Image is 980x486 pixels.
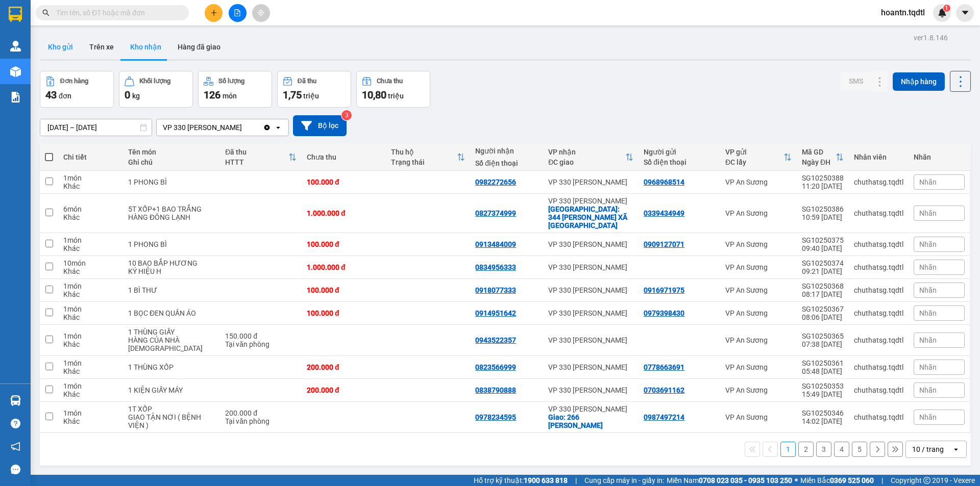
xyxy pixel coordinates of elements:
[548,178,633,186] div: VP 330 [PERSON_NAME]
[854,153,903,161] div: Nhân viên
[132,92,140,100] span: kg
[128,205,215,213] div: 5T XỐP+1 BAO TRẮNG
[725,363,792,371] div: VP An Sương
[198,71,272,108] button: Số lượng126món
[797,144,849,171] th: Toggle SortBy
[139,78,170,85] div: Khối lượng
[854,178,903,186] div: chuthatsg.tqdtl
[725,240,792,248] div: VP An Sương
[919,363,937,371] span: Nhãn
[128,363,215,371] div: 1 THÙNG XỐP
[919,413,937,421] span: Nhãn
[220,144,302,171] th: Toggle SortBy
[475,147,538,155] div: Người nhận
[854,386,903,394] div: chuthatsg.tqdtl
[881,475,883,486] span: |
[63,417,118,425] div: Khác
[644,413,684,421] div: 0987497214
[644,240,684,248] div: 0909127071
[644,209,684,217] div: 0339434949
[163,122,242,133] div: VP 330 [PERSON_NAME]
[63,340,118,348] div: Khác
[548,197,633,205] div: VP 330 [PERSON_NAME]
[63,182,118,190] div: Khác
[919,336,937,344] span: Nhãn
[644,178,684,186] div: 0968968514
[63,236,118,244] div: 1 món
[475,413,516,421] div: 0978234595
[854,336,903,344] div: chuthatsg.tqdtl
[952,445,960,453] svg: open
[802,236,844,244] div: SG10250375
[938,8,947,17] img: icon-new-feature
[852,442,867,457] button: 5
[40,71,114,108] button: Đơn hàng43đơn
[780,442,796,457] button: 1
[60,78,88,85] div: Đơn hàng
[854,240,903,248] div: chuthatsg.tqdtl
[128,148,215,156] div: Tên món
[893,72,945,91] button: Nhập hàng
[128,413,215,429] div: GIAO TẬN NƠI ( BỆNH VIỆN )
[854,309,903,317] div: chuthatsg.tqdtl
[128,309,215,317] div: 1 BỌC ĐEN QUẦN ÁO
[11,419,20,428] span: question-circle
[841,72,871,90] button: SMS
[725,386,792,394] div: VP An Sương
[914,153,965,161] div: Nhãn
[307,386,381,394] div: 200.000 đ
[63,332,118,340] div: 1 món
[40,35,81,59] button: Kho gửi
[802,305,844,313] div: SG10250367
[128,178,215,186] div: 1 PHONG BÌ
[802,417,844,425] div: 14:02 [DATE]
[128,405,215,413] div: 1T XỐP
[725,336,792,344] div: VP An Sương
[10,41,21,52] img: warehouse-icon
[391,148,457,156] div: Thu hộ
[169,35,229,59] button: Hàng đã giao
[56,7,177,18] input: Tìm tên, số ĐT hoặc mã đơn
[919,309,937,317] span: Nhãn
[63,213,118,221] div: Khác
[725,286,792,294] div: VP An Sương
[225,148,288,156] div: Đã thu
[128,336,215,352] div: HÀNG CỦA NHÀ CHÙA
[802,382,844,390] div: SG10250353
[63,382,118,390] div: 1 món
[644,148,715,156] div: Người gửi
[63,359,118,367] div: 1 món
[307,309,381,317] div: 100.000 đ
[307,153,381,161] div: Chưa thu
[63,174,118,182] div: 1 món
[725,178,792,186] div: VP An Sương
[725,263,792,271] div: VP An Sương
[252,4,270,22] button: aim
[63,259,118,267] div: 10 món
[307,209,381,217] div: 1.000.000 đ
[63,282,118,290] div: 1 món
[218,78,244,85] div: Số lượng
[356,71,430,108] button: Chưa thu10,80 triệu
[474,475,568,486] span: Hỗ trợ kỹ thuật:
[802,158,836,166] div: Ngày ĐH
[59,92,71,100] span: đơn
[125,89,130,101] span: 0
[956,4,974,22] button: caret-down
[11,442,20,451] span: notification
[283,89,302,101] span: 1,75
[9,7,22,22] img: logo-vxr
[277,71,351,108] button: Đã thu1,75 triệu
[10,395,21,406] img: warehouse-icon
[919,209,937,217] span: Nhãn
[802,182,844,190] div: 11:20 [DATE]
[548,286,633,294] div: VP 330 [PERSON_NAME]
[128,158,215,166] div: Ghi chú
[548,386,633,394] div: VP 330 [PERSON_NAME]
[873,6,933,19] span: hoantn.tqdtl
[229,4,247,22] button: file-add
[303,92,319,100] span: triệu
[119,71,193,108] button: Khối lượng0kg
[475,286,516,294] div: 0918077333
[912,444,944,454] div: 10 / trang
